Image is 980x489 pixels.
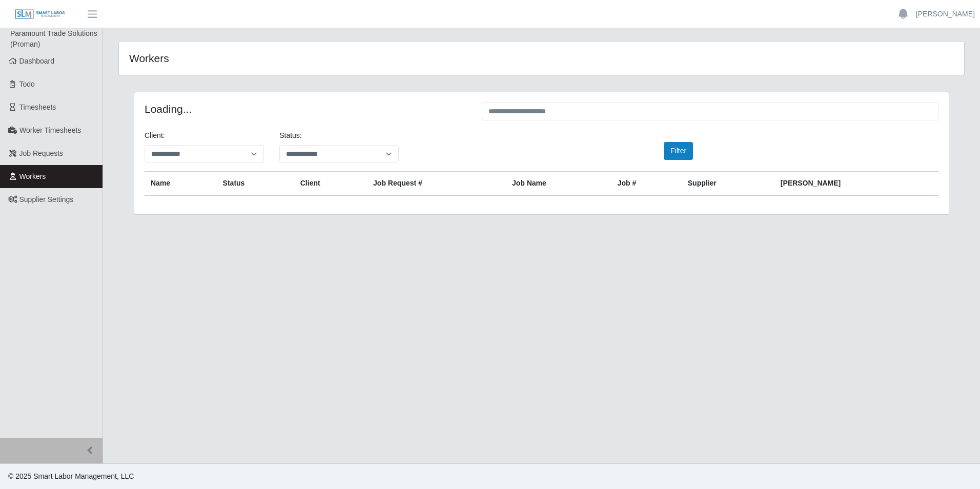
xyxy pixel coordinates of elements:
[8,472,134,480] span: © 2025 Smart Labor Management, LLC
[367,172,506,196] th: Job Request #
[19,126,81,134] span: Worker Timesheets
[145,172,217,196] th: Name
[19,195,74,203] span: Supplier Settings
[145,130,165,141] label: Client:
[19,80,35,88] span: Todo
[774,172,938,196] th: [PERSON_NAME]
[682,172,774,196] th: Supplier
[145,103,466,115] h4: Loading...
[14,9,66,20] img: SLM Logo
[916,9,975,19] a: [PERSON_NAME]
[19,172,46,180] span: Workers
[506,172,611,196] th: Job Name
[19,149,64,157] span: Job Requests
[19,103,56,111] span: Timesheets
[294,172,367,196] th: Client
[279,130,302,141] label: Status:
[10,29,97,48] span: Paramount Trade Solutions (Proman)
[19,57,55,65] span: Dashboard
[217,172,294,196] th: Status
[664,142,693,160] button: Filter
[129,52,464,65] h4: Workers
[611,172,682,196] th: Job #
